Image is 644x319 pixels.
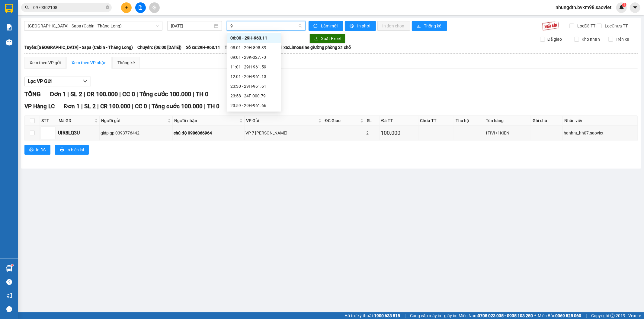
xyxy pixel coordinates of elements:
[325,117,359,124] span: ĐC Giao
[563,116,638,126] th: Nhân viên
[418,116,454,126] th: Chưa TT
[24,145,50,155] button: printerIn DS
[309,34,345,43] button: downloadXuất Excel
[33,4,104,11] input: Tìm tên, số ĐT hoặc mã đơn
[230,64,277,70] div: 11:01 - 29H-961.59
[622,3,626,7] sup: 1
[633,5,638,10] span: caret-down
[485,130,530,136] div: 1TIVI+1KIEN
[357,23,371,29] span: In phơi
[152,5,156,10] span: aim
[196,90,208,98] span: TH 0
[314,36,319,41] span: download
[230,35,277,41] div: 06:00 - 29H-963.11
[97,103,99,110] span: |
[246,117,317,124] span: VP Gửi
[245,126,323,140] td: VP 7 Phạm Văn Đồng
[6,279,12,285] span: question-circle
[410,312,457,319] span: Cung cấp máy in - giấy in:
[365,116,380,126] th: SL
[366,130,379,136] div: 2
[36,147,46,153] span: In DS
[132,103,133,110] span: |
[459,312,533,319] span: Miền Nam
[230,54,277,61] div: 09:01 - 29K-027.70
[28,77,52,85] span: Lọc VP Gửi
[484,116,531,126] th: Tên hàng
[119,90,121,98] span: |
[531,116,563,126] th: Ghi chú
[122,90,135,98] span: CC 0
[59,117,93,124] span: Mã GD
[174,130,243,136] div: chú độ 0986066964
[230,93,277,99] div: 23:58 - 24F-000.79
[225,44,270,51] span: Tài xế: [PERSON_NAME]
[40,116,57,126] th: STT
[84,90,85,98] span: |
[72,59,107,66] div: Xem theo VP nhận
[121,2,132,13] button: plus
[417,24,422,29] span: bar-chart
[309,21,343,31] button: syncLàm mới
[313,24,319,29] span: sync
[66,147,84,153] span: In biên lai
[84,103,96,110] span: SL 2
[124,5,129,10] span: plus
[135,103,147,110] span: CC 0
[174,117,238,124] span: Người nhận
[64,103,80,110] span: Đơn 1
[24,45,133,50] b: Tuyến: [GEOGRAPHIC_DATA] - Sapa (Cabin - Thăng Long)
[101,130,171,136] div: giáp gp 0393776442
[542,21,559,31] img: 9k=
[81,103,83,110] span: |
[28,21,159,30] span: Hà Nội - Sapa (Cabin - Thăng Long)
[207,103,219,110] span: TH 0
[70,90,82,98] span: SL 2
[186,44,220,51] span: Số xe: 29H-963.11
[551,4,616,11] span: nhungdth.bvkm98.saoviet
[24,77,91,86] button: Lọc VP Gửi
[345,21,376,31] button: printerIn phơi
[245,130,322,136] div: VP 7 [PERSON_NAME]
[344,312,400,319] span: Hỗ trợ kỹ thuật:
[106,5,109,11] span: close-circle
[564,130,636,136] div: hanhnt_hh07.saoviet
[555,313,581,318] strong: 0369 525 060
[67,90,69,98] span: |
[100,103,130,110] span: CR 100.000
[55,145,89,155] button: printerIn biên lai
[6,24,12,30] img: solution-icon
[138,5,143,10] span: file-add
[321,35,341,42] span: Xuất Excel
[25,5,29,10] span: search
[374,313,400,318] strong: 1900 633 818
[58,129,98,137] div: UIR8LQ3U
[5,4,13,13] img: logo-vxr
[478,313,533,318] strong: 0708 023 035 - 0935 103 250
[230,102,277,109] div: 23:59 - 29H-961.66
[575,23,597,29] span: Lọc Đã TT
[586,312,587,319] span: |
[11,264,13,266] sup: 1
[630,2,640,13] button: caret-down
[405,312,405,319] span: |
[83,79,88,84] span: down
[32,35,146,73] h2: VP Nhận: VP 7 [PERSON_NAME]
[81,5,146,15] b: [DOMAIN_NAME]
[117,59,135,66] div: Thống kê
[6,265,12,272] img: warehouse-icon
[579,36,602,43] span: Kho nhận
[204,103,206,110] span: |
[106,5,109,9] span: close-circle
[623,3,625,7] span: 1
[230,73,277,80] div: 12:01 - 29H-961.13
[545,36,564,43] span: Đã giao
[412,21,447,31] button: bar-chartThống kê
[6,306,12,312] span: message
[350,24,355,29] span: printer
[274,44,351,51] span: Loại xe: Limousine giường phòng 21 chỗ
[135,2,146,13] button: file-add
[3,5,34,35] img: logo.jpg
[30,59,61,66] div: Xem theo VP gửi
[149,2,160,13] button: aim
